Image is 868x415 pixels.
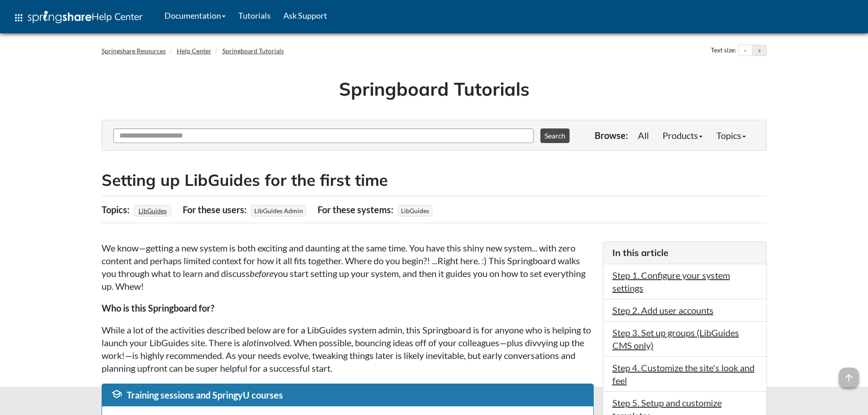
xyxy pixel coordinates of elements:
[540,128,570,143] button: Search
[158,4,232,27] a: Documentation
[28,11,92,23] img: Springshare
[631,126,656,144] a: All
[247,337,257,348] em: lot
[102,169,767,191] h2: Setting up LibGuides for the first time
[222,47,284,55] a: Springboard Tutorials
[7,4,149,31] a: apps Help Center
[108,76,760,102] h1: Springboard Tutorials
[839,369,859,379] a: arrow_upward
[250,268,273,279] em: before
[102,47,166,55] a: Springshare Resources
[177,47,211,55] a: Help Center
[656,126,709,144] a: Products
[595,129,628,142] p: Browse:
[277,4,334,27] a: Ask Support
[709,126,753,144] a: Topics
[127,389,283,400] span: Training sessions and SpringyU courses
[137,204,168,217] a: LibGuides
[92,10,143,22] span: Help Center
[102,323,594,374] p: While a lot of the activities described below are for a LibGuides system admin, this Springboard ...
[612,270,730,293] a: Step 1. Configure your system settings
[251,205,306,216] span: LibGuides Admin
[753,45,766,56] button: Increase text size
[398,205,432,216] span: LibGuides
[111,389,122,400] span: school
[709,45,738,56] div: Text size:
[839,368,859,388] span: arrow_upward
[612,327,739,351] a: Step 3. Set up groups (LibGuides CMS only)
[13,12,24,23] span: apps
[612,246,757,259] h3: In this article
[102,201,132,218] div: Topics:
[92,394,776,408] div: This site uses cookies as well as records your IP address for usage statistics.
[612,305,714,316] a: Step 2. Add user accounts
[183,201,249,218] div: For these users:
[612,362,755,386] a: Step 4. Customize the site's look and feel
[232,4,277,27] a: Tutorials
[102,241,594,292] p: We know—getting a new system is both exciting and daunting at the same time. You have this shiny ...
[739,45,752,56] button: Decrease text size
[102,302,214,313] strong: Who is this Springboard for?
[318,201,395,218] div: For these systems:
